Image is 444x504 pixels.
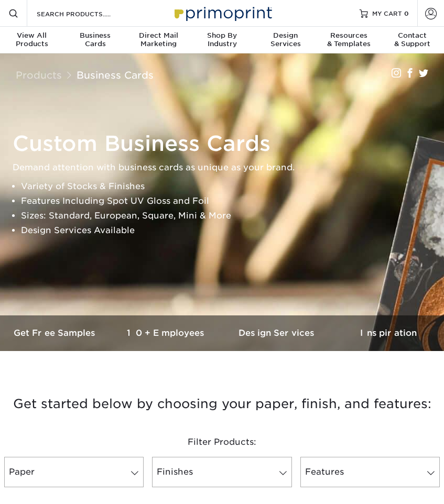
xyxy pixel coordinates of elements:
a: 10+ Employees [111,315,222,350]
span: Shop By [190,31,254,40]
h3: 10+ Employees [111,328,222,338]
span: Direct Mail [127,31,190,40]
a: Finishes [152,457,291,487]
img: Primoprint [170,2,275,24]
span: 0 [404,9,409,17]
a: Paper [4,457,144,487]
a: Resources& Templates [317,27,381,54]
span: Contact [381,31,444,40]
li: Sizes: Standard, European, Square, Mini & More [21,209,441,223]
a: Products [16,69,62,81]
a: Contact& Support [381,27,444,54]
a: BusinessCards [63,27,127,54]
li: Features Including Spot UV Gloss and Foil [21,194,441,209]
li: Design Services Available [21,223,441,238]
span: Business [63,31,127,40]
h3: Get started below by choosing your paper, finish, and features: [8,389,436,415]
a: Design Services [222,315,333,350]
a: Shop ByIndustry [190,27,254,54]
h3: Design Services [222,328,333,338]
span: Design [254,31,317,40]
p: Demand attention with business cards as unique as your brand. [13,160,441,175]
div: & Support [381,31,444,48]
a: DesignServices [254,27,317,54]
div: & Templates [317,31,381,48]
h3: Inspiration [333,328,444,338]
div: Marketing [127,31,190,48]
a: Inspiration [333,315,444,350]
input: SEARCH PRODUCTS..... [36,7,138,20]
a: Business Cards [77,69,154,81]
span: Resources [317,31,381,40]
div: Industry [190,31,254,48]
span: MY CART [372,9,402,18]
a: Features [300,457,440,487]
li: Variety of Stocks & Finishes [21,179,441,194]
div: Cards [63,31,127,48]
h1: Custom Business Cards [13,131,441,156]
a: Direct MailMarketing [127,27,190,54]
div: Services [254,31,317,48]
